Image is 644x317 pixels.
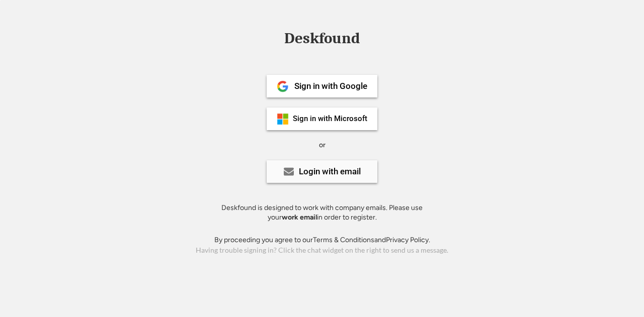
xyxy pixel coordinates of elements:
div: Login with email [299,167,361,176]
strong: work email [282,213,317,222]
img: 1024px-Google__G__Logo.svg.png [277,80,289,92]
div: Sign in with Google [294,82,367,90]
a: Privacy Policy. [386,236,430,244]
div: Sign in with Microsoft [293,115,367,123]
div: or [319,140,326,150]
div: Deskfound is designed to work with company emails. Please use your in order to register. [209,203,435,223]
a: Terms & Conditions [313,236,374,244]
div: Deskfound [279,31,365,46]
img: ms-symbollockup_mssymbol_19.png [277,113,289,125]
div: By proceeding you agree to our and [214,235,430,245]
